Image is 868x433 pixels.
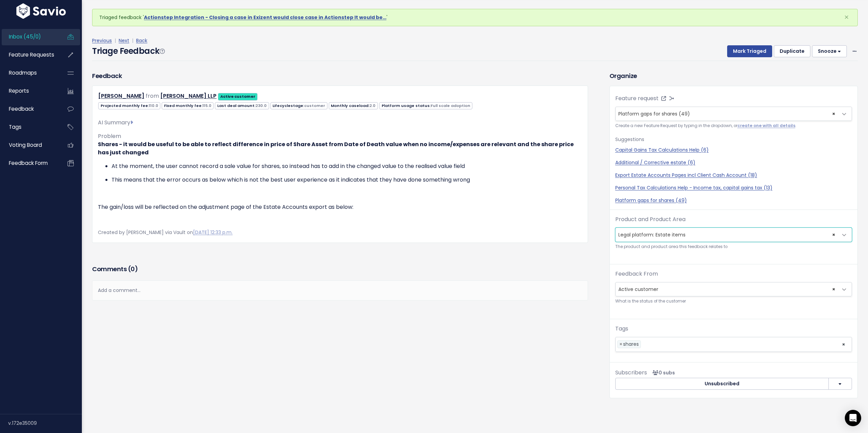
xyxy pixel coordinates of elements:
[615,228,852,242] span: Legal platform: Estate items
[215,102,269,109] span: Last deal amount:
[9,51,54,58] span: Feature Requests
[617,340,641,348] li: shares
[119,37,129,44] a: Next
[615,378,829,390] button: Unsubscribed
[92,37,112,44] a: Previous
[618,110,690,117] span: Platform gaps for shares (49)
[615,135,852,144] p: Suggestions
[2,29,57,45] a: Inbox (45/0)
[15,3,68,19] img: logo-white.9d6f32f41409.svg
[92,71,122,80] h3: Feedback
[92,45,164,57] h4: Triage Feedback
[304,103,325,108] span: customer
[112,176,582,184] p: This means that the error occurs as below which is not the best user experience as it indicates t...
[2,137,57,153] a: Voting Board
[146,92,159,100] span: from
[774,45,810,58] button: Duplicate
[203,103,211,108] span: 115.0
[329,102,378,109] span: Monthly caseload:
[136,37,147,44] a: Back
[615,325,628,333] label: Tags
[149,103,158,108] span: 110.0
[98,102,160,109] span: Projected monthly fee:
[2,119,57,135] a: Tags
[615,197,852,204] a: Platform gaps for shares (49)
[112,162,582,170] p: At the moment, the user cannot record a sale value for shares, so instead has to add in the chang...
[9,33,41,40] span: Inbox (45/0)
[812,45,847,58] button: Snooze
[609,71,858,80] h3: Organize
[8,414,82,432] div: v.172e35009
[615,184,852,191] a: Personal Tax Calculations Help - Income tax, capital gains tax (13)
[113,37,117,44] span: |
[9,69,37,76] span: Roadmaps
[845,410,861,426] div: Open Intercom Messenger
[98,203,582,211] p: The gain/loss will be reflected on the adjustment page of the Estate Accounts export as below:
[832,107,835,121] span: ×
[379,102,472,109] span: Platform usage status:
[615,298,852,305] small: What is the status of the customer
[160,92,217,100] a: [PERSON_NAME] LLP
[737,123,795,128] a: create one with all details
[131,265,135,273] span: 0
[9,87,29,94] span: Reports
[2,83,57,99] a: Reports
[615,159,852,166] a: Additional / Corrective estate (6)
[9,105,34,112] span: Feedback
[98,140,574,156] strong: Shares - it would be useful to be able to reflect difference in price of Share Asset from Date of...
[727,45,772,58] button: Mark Triaged
[615,122,852,129] small: Create a new Feature Request by typing in the dropdown, or .
[92,280,588,300] div: Add a comment...
[650,369,675,376] span: <p><strong>Subscribers</strong><br><br> No subscribers yet<br> </p>
[9,141,42,149] span: Voting Board
[832,282,835,296] span: ×
[92,264,588,274] h3: Comments ( )
[615,282,852,296] span: Active customer
[615,172,852,179] a: Export Estate Accounts Pages incl Client Cash Account (18)
[92,9,858,26] div: Triaged feedback ' '
[615,146,852,154] a: Capital Gains Tax Calculations Help (6)
[98,119,133,126] span: AI Summary
[162,102,214,109] span: Fixed monthly fee:
[255,103,267,108] span: 230.0
[616,282,838,296] span: Active customer
[2,65,57,81] a: Roadmaps
[615,369,647,376] span: Subscribers
[615,215,686,223] label: Product and Product Area
[615,94,659,103] label: Feature request
[9,123,21,130] span: Tags
[144,14,386,21] a: Actionstep Integration - Closing a case in Exizent would close case in Actionstep It would be…
[131,37,135,44] span: |
[615,270,658,278] label: Feedback From
[832,228,835,242] span: ×
[9,159,48,167] span: Feedback form
[619,341,622,348] span: ×
[2,101,57,117] a: Feedback
[270,102,327,109] span: Lifecyclestage:
[2,47,57,63] a: Feature Requests
[842,337,845,352] span: ×
[2,155,57,171] a: Feedback form
[98,229,233,236] span: Created by [PERSON_NAME] via Vault on
[844,12,849,23] span: ×
[98,132,121,140] span: Problem
[98,92,144,100] a: [PERSON_NAME]
[615,243,852,250] small: The product and product area this feedback relates to
[837,9,856,26] button: Close
[623,341,639,347] span: shares
[616,228,838,242] span: Legal platform: Estate items
[220,94,255,99] strong: Active customer
[193,229,233,236] a: [DATE] 12:33 p.m.
[369,103,376,108] span: 2.0
[431,103,470,108] span: Full scale adoption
